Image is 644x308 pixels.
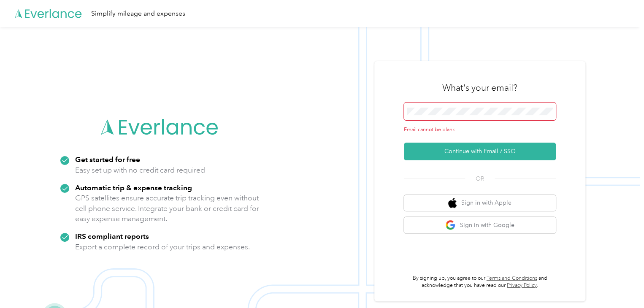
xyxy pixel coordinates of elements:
[75,242,250,252] p: Export a complete record of your trips and expenses.
[404,275,556,289] p: By signing up, you agree to our and acknowledge that you have read our .
[75,183,192,192] strong: Automatic trip & expense tracking
[507,282,537,289] a: Privacy Policy
[465,174,495,183] span: OR
[404,195,556,211] button: apple logoSign in with Apple
[404,126,556,134] div: Email cannot be blank
[91,8,185,19] div: Simplify mileage and expenses
[445,220,456,230] img: google logo
[487,275,537,281] a: Terms and Conditions
[75,165,205,176] p: Easy set up with no credit card required
[75,232,149,240] strong: IRS compliant reports
[75,193,260,224] p: GPS satellites ensure accurate trip tracking even without cell phone service. Integrate your bank...
[442,82,517,94] h3: What's your email?
[75,155,140,164] strong: Get started for free
[448,198,457,208] img: apple logo
[404,217,556,233] button: google logoSign in with Google
[404,143,556,160] button: Continue with Email / SSO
